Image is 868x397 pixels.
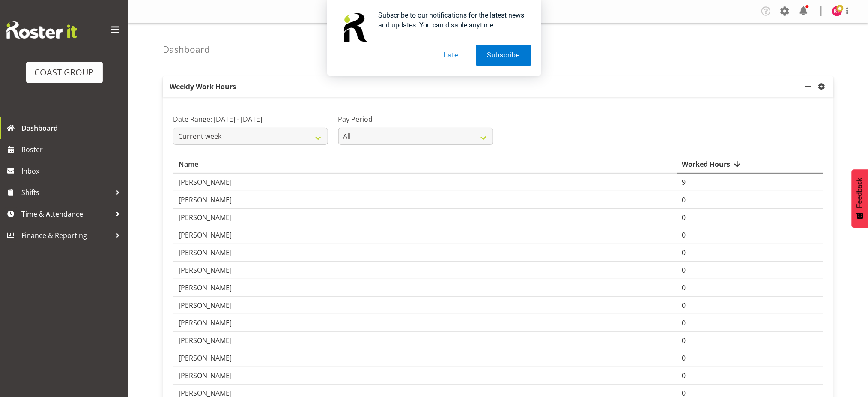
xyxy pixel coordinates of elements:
[173,262,677,279] td: [PERSON_NAME]
[173,314,677,332] td: [PERSON_NAME]
[21,229,111,242] span: Finance & Reporting
[682,371,686,380] span: 0
[682,213,686,222] span: 0
[682,177,686,187] span: 9
[21,208,111,220] span: Time & Attendance
[372,10,531,30] div: Subscribe to our notifications for the latest news and updates. You can disable anytime.
[817,81,830,92] a: settings
[682,283,686,292] span: 0
[433,45,471,66] button: Later
[682,230,686,240] span: 0
[682,265,686,275] span: 0
[173,367,677,385] td: [PERSON_NAME]
[173,349,677,367] td: [PERSON_NAME]
[173,174,677,191] td: [PERSON_NAME]
[173,114,328,124] label: Date Range: [DATE] - [DATE]
[173,279,677,297] td: [PERSON_NAME]
[338,114,493,124] label: Pay Period
[173,209,677,226] td: [PERSON_NAME]
[682,195,686,205] span: 0
[682,301,686,310] span: 0
[179,159,198,169] span: Name
[173,297,677,314] td: [PERSON_NAME]
[856,178,864,208] span: Feedback
[21,165,124,177] span: Inbox
[682,159,731,169] span: Worked Hours
[163,76,803,97] p: Weekly Work Hours
[337,10,372,45] img: notification icon
[173,226,677,244] td: [PERSON_NAME]
[682,353,686,363] span: 0
[21,122,124,135] span: Dashboard
[21,143,124,156] span: Roster
[173,244,677,262] td: [PERSON_NAME]
[476,45,531,66] button: Subscribe
[682,318,686,328] span: 0
[682,248,686,257] span: 0
[21,186,111,199] span: Shifts
[173,332,677,349] td: [PERSON_NAME]
[173,191,677,209] td: [PERSON_NAME]
[803,76,817,97] a: minimize
[852,169,868,228] button: Feedback - Show survey
[682,336,686,345] span: 0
